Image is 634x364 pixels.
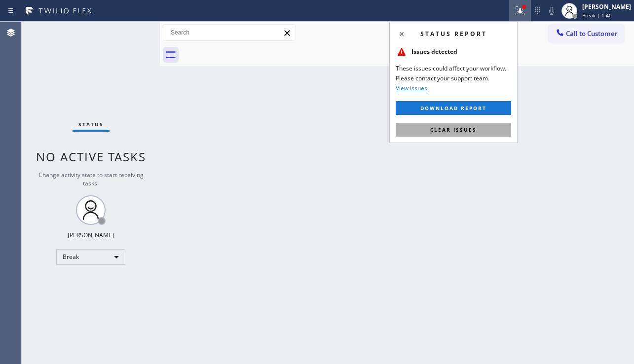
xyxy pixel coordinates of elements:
[78,121,104,128] span: Status
[38,171,144,187] span: Change activity state to start receiving tasks.
[36,148,146,165] span: No active tasks
[545,4,559,18] button: Mute
[549,24,624,43] button: Call to Customer
[163,25,296,40] input: Search
[582,12,612,19] span: Break | 1:40
[566,29,618,38] span: Call to Customer
[56,249,125,265] div: Break
[68,231,114,239] div: [PERSON_NAME]
[582,2,631,11] div: [PERSON_NAME]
